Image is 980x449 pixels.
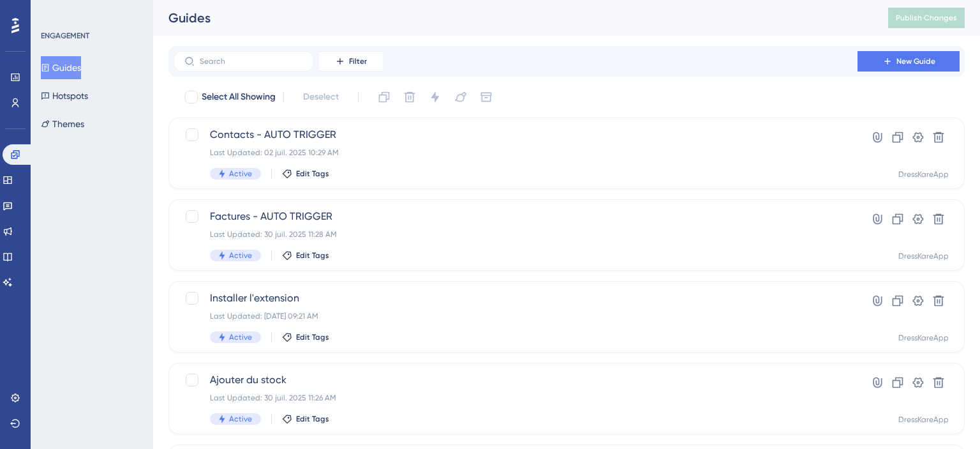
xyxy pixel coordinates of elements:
span: Active [229,169,252,179]
span: Edit Tags [296,414,329,424]
span: Ajouter du stock [210,372,821,388]
span: Edit Tags [296,332,329,342]
span: Publish Changes [896,13,957,23]
span: Installer l'extension [210,291,821,306]
button: Hotspots [41,84,88,107]
button: Guides [41,56,81,79]
span: New Guide [896,56,935,66]
button: Edit Tags [282,250,329,261]
span: Active [229,414,252,424]
span: Active [229,250,252,261]
button: Filter [319,51,383,72]
button: Themes [41,112,84,135]
button: Publish Changes [888,8,965,28]
div: Last Updated: 30 juil. 2025 11:28 AM [210,229,821,240]
span: Deselect [303,89,339,105]
span: Edit Tags [296,169,329,179]
button: Edit Tags [282,414,329,424]
div: DressKareApp [898,415,949,425]
div: Last Updated: 30 juil. 2025 11:26 AM [210,393,821,403]
div: Last Updated: [DATE] 09:21 AM [210,311,821,321]
div: ENGAGEMENT [41,31,89,41]
div: DressKareApp [898,169,949,179]
span: Edit Tags [296,250,329,261]
div: Guides [168,9,856,27]
div: DressKareApp [898,333,949,343]
span: Contacts - AUTO TRIGGER [210,127,821,142]
span: Select All Showing [202,89,276,105]
button: Edit Tags [282,169,329,179]
div: DressKareApp [898,251,949,261]
button: Edit Tags [282,332,329,342]
span: Factures - AUTO TRIGGER [210,209,821,224]
span: Active [229,332,252,342]
button: Deselect [292,86,350,109]
button: New Guide [857,51,960,72]
div: Last Updated: 02 juil. 2025 10:29 AM [210,148,821,158]
input: Search [200,57,303,66]
span: Filter [349,56,367,66]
